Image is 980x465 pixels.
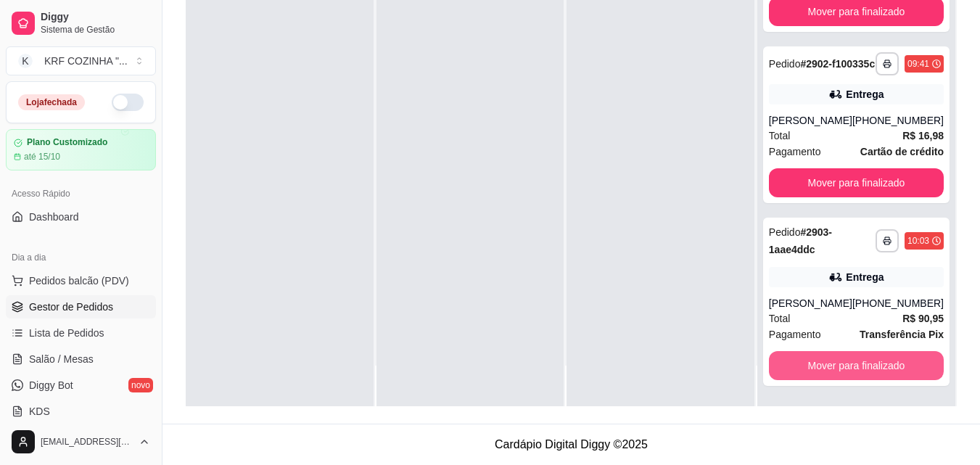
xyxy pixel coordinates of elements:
article: até 15/10 [24,151,60,162]
strong: R$ 16,98 [902,130,944,141]
span: Diggy Bot [29,378,73,392]
div: Entrega [846,87,884,102]
div: [PERSON_NAME] [769,296,852,310]
a: Salão / Mesas [6,347,156,371]
a: Plano Customizadoaté 15/10 [6,129,156,170]
div: KRF COZINHA " ... [44,54,128,68]
div: Acesso Rápido [6,182,156,205]
span: [EMAIL_ADDRESS][DOMAIN_NAME] [41,436,133,448]
strong: # 2903-1aae4ddc [769,226,832,255]
span: Gestor de Pedidos [29,300,113,314]
button: Mover para finalizado [769,168,944,197]
div: Entrega [846,270,884,284]
button: Select a team [6,46,156,75]
div: Loja fechada [18,94,85,110]
strong: Transferência Pix [860,329,944,340]
div: 09:41 [907,58,929,70]
div: [PHONE_NUMBER] [852,296,944,310]
article: Plano Customizado [27,137,107,148]
a: Lista de Pedidos [6,321,156,345]
span: Salão / Mesas [29,352,94,366]
a: Dashboard [6,205,156,229]
strong: # 2902-f100335c [800,58,875,70]
button: Alterar Status [112,94,144,111]
a: DiggySistema de Gestão [6,6,156,41]
span: Lista de Pedidos [29,326,104,340]
span: Diggy [41,11,150,24]
span: Sistema de Gestão [41,24,150,36]
a: KDS [6,400,156,423]
footer: Cardápio Digital Diggy © 2025 [162,424,980,465]
a: Diggy Botnovo [6,374,156,397]
div: [PHONE_NUMBER] [852,113,944,128]
span: Pedidos balcão (PDV) [29,273,129,288]
span: Total [769,310,791,326]
div: 10:03 [907,235,929,247]
span: Dashboard [29,210,79,224]
span: Pedido [769,58,801,70]
strong: Cartão de crédito [860,146,944,157]
strong: R$ 90,95 [902,313,944,324]
span: Pedido [769,226,801,238]
span: Pagamento [769,326,821,342]
button: Pedidos balcão (PDV) [6,269,156,292]
span: Total [769,128,791,144]
a: Gestor de Pedidos [6,295,156,318]
div: Dia a dia [6,246,156,269]
div: [PERSON_NAME] [769,113,852,128]
button: [EMAIL_ADDRESS][DOMAIN_NAME] [6,424,156,459]
span: Pagamento [769,144,821,160]
button: Mover para finalizado [769,351,944,380]
span: KDS [29,404,50,419]
span: K [18,54,33,68]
